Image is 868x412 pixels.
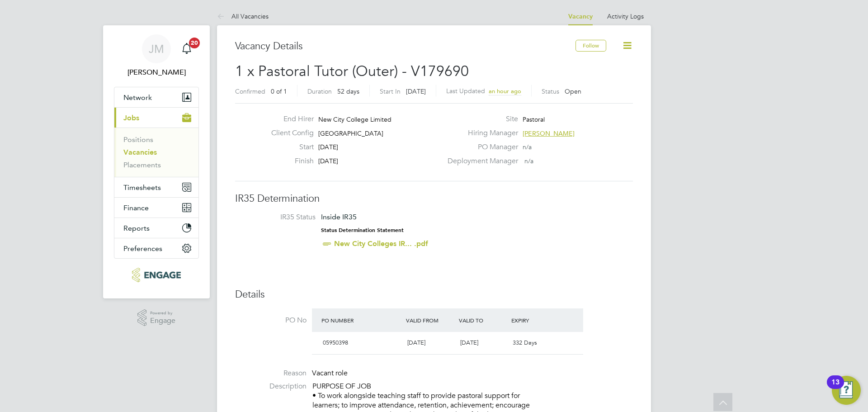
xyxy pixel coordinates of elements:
[264,128,314,138] label: Client Config
[114,177,198,197] button: Timesheets
[137,309,176,327] a: Powered byEngage
[457,312,509,328] div: Valid To
[406,87,426,95] span: [DATE]
[509,312,562,328] div: Expiry
[542,87,559,95] label: Status
[114,198,198,218] button: Finance
[114,34,199,78] a: JM[PERSON_NAME]
[178,34,196,63] a: 20
[114,67,199,78] span: Jasmine Mills
[235,87,265,95] label: Confirmed
[103,25,210,298] nav: Main navigation
[264,156,314,166] label: Finish
[235,316,307,325] label: PO No
[244,213,316,222] label: IR35 Status
[832,376,861,405] button: Open Resource Center, 13 new notifications
[235,62,469,80] span: 1 x Pastoral Tutor (Outer) - V179690
[114,87,198,107] button: Network
[337,87,359,95] span: 52 days
[831,382,840,394] div: 13
[460,339,478,346] span: [DATE]
[489,87,521,95] span: an hour ago
[123,224,150,232] span: Reports
[114,108,198,128] button: Jobs
[524,157,533,165] span: n/a
[565,87,581,95] span: Open
[523,129,575,137] span: [PERSON_NAME]
[607,12,644,20] a: Activity Logs
[312,369,348,378] span: Vacant role
[319,312,404,328] div: PO Number
[318,143,338,151] span: [DATE]
[318,129,383,137] span: [GEOGRAPHIC_DATA]
[123,244,162,253] span: Preferences
[235,369,307,378] label: Reason
[123,204,149,212] span: Finance
[123,93,152,102] span: Network
[318,157,338,165] span: [DATE]
[271,87,287,95] span: 0 of 1
[123,114,139,122] span: Jobs
[264,142,314,152] label: Start
[442,114,518,124] label: Site
[523,143,532,151] span: n/a
[442,128,518,138] label: Hiring Manager
[334,239,428,248] a: New City Colleges IR... .pdf
[568,13,593,20] a: Vacancy
[149,43,164,55] span: JM
[513,339,537,346] span: 332 Days
[150,317,175,325] span: Engage
[323,339,348,346] span: 05950398
[264,114,314,124] label: End Hirer
[114,268,199,282] a: Go to home page
[442,156,518,166] label: Deployment Manager
[114,128,198,177] div: Jobs
[217,12,269,20] a: All Vacancies
[307,87,332,95] label: Duration
[123,148,157,156] a: Vacancies
[132,268,180,282] img: xede-logo-retina.png
[407,339,425,346] span: [DATE]
[123,135,153,144] a: Positions
[189,38,200,48] span: 20
[576,40,606,52] button: Follow
[321,227,404,233] strong: Status Determination Statement
[380,87,401,95] label: Start In
[523,115,545,123] span: Pastoral
[114,238,198,258] button: Preferences
[123,161,161,169] a: Placements
[235,382,307,391] label: Description
[235,192,633,205] h3: IR35 Determination
[318,115,392,123] span: New City College Limited
[404,312,457,328] div: Valid From
[123,183,161,192] span: Timesheets
[235,288,633,301] h3: Details
[235,40,576,53] h3: Vacancy Details
[150,309,175,317] span: Powered by
[442,142,518,152] label: PO Manager
[114,218,198,238] button: Reports
[446,87,485,95] label: Last Updated
[321,213,357,221] span: Inside IR35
